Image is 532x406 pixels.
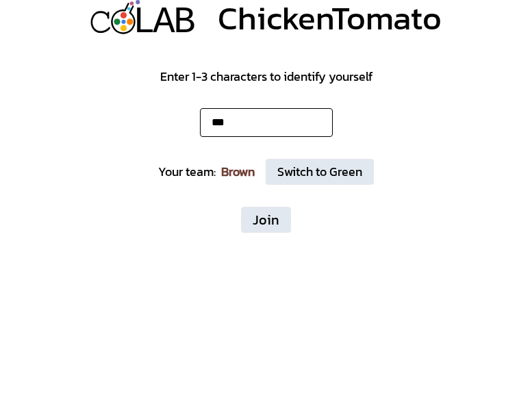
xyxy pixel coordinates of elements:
div: ChickenTomato [218,1,442,34]
div: L [133,1,155,45]
button: Switch to Green [266,159,374,185]
div: A [153,1,175,45]
div: B [173,1,195,45]
button: Join [241,207,291,233]
div: Your team: [158,162,216,181]
div: Brown [221,162,255,181]
div: Enter 1-3 characters to identify yourself [160,67,372,86]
